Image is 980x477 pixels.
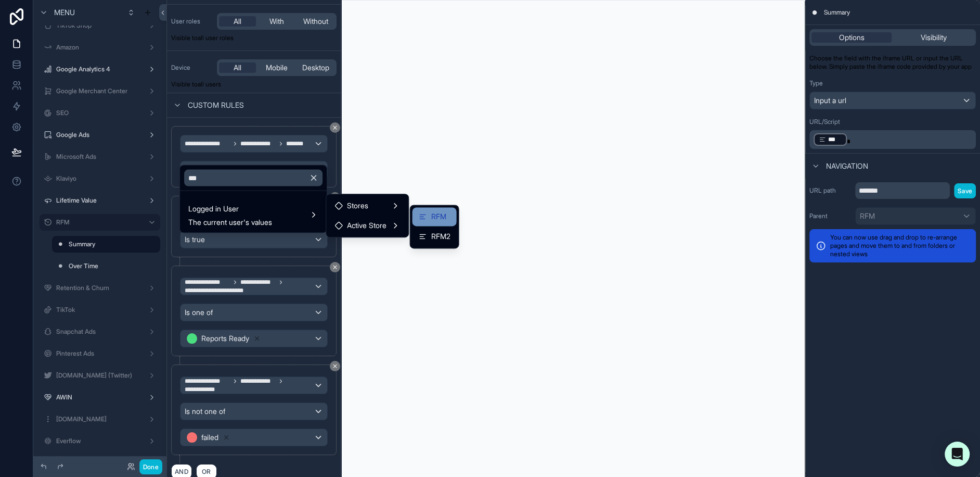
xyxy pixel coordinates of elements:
[40,323,160,340] a: Snapchat Ads
[431,210,446,223] span: RFM
[56,306,144,314] label: TikTok
[347,199,368,212] span: Stores
[809,212,851,220] label: Parent
[56,196,144,205] label: Lifetime Value
[56,131,144,139] label: Google Ads
[52,236,160,253] a: Summary
[809,79,823,87] label: Type
[40,411,160,428] a: [DOMAIN_NAME]
[839,32,865,43] span: Options
[54,7,75,18] span: Menu
[56,328,144,336] label: Snapchat Ads
[56,43,144,52] label: Amazon
[56,21,144,30] label: TikTok Shop
[40,214,160,231] a: RFM
[188,203,272,215] span: Logged in User
[139,459,162,474] button: Done
[188,217,272,228] span: The current user's values
[431,230,450,243] span: RFM2
[809,54,976,71] p: Choose the field with the iframe URL or input the URL below. Simply paste the iframe code provide...
[954,183,976,198] button: Save
[40,345,160,362] a: Pinterest Ads
[809,186,851,195] label: URL path
[40,17,160,34] a: TikTok Shop
[69,240,154,248] label: Summary
[40,367,160,384] a: [DOMAIN_NAME] (Twitter)
[40,170,160,187] a: Klaviyo
[40,83,160,99] a: Google Merchant Center
[809,118,840,126] label: URL/Script
[56,109,144,117] label: SEO
[69,262,158,270] label: Over Time
[56,87,144,95] label: Google Merchant Center
[56,218,139,227] label: RFM
[56,371,144,380] label: [DOMAIN_NAME] (Twitter)
[945,442,970,467] div: Open Intercom Messenger
[40,389,160,406] a: AWIN
[347,219,386,232] span: Active Store
[855,207,976,225] button: RFM
[40,192,160,209] a: Lifetime Value
[56,65,144,73] label: Google Analytics 4
[40,61,160,78] a: Google Analytics 4
[56,153,144,161] label: Microsoft Ads
[809,92,976,109] button: Input a url
[40,105,160,121] a: SEO
[56,393,144,401] label: AWIN
[830,233,970,258] p: You can now use drag and drop to re-arrange pages and move them to and from folders or nested views
[40,39,160,56] a: Amazon
[826,161,868,171] span: Navigation
[921,32,947,43] span: Visibility
[809,130,976,149] div: scrollable content
[56,415,144,423] label: [DOMAIN_NAME]
[860,211,875,221] span: RFM
[56,349,144,358] label: Pinterest Ads
[824,8,850,17] span: Summary
[40,148,160,165] a: Microsoft Ads
[814,95,846,106] span: Input a url
[40,302,160,318] a: TikTok
[56,174,144,183] label: Klaviyo
[56,284,144,292] label: Retention & Churn
[52,258,160,274] a: Over Time
[40,433,160,449] a: Everflow
[40,280,160,296] a: Retention & Churn
[56,437,144,445] label: Everflow
[40,127,160,143] a: Google Ads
